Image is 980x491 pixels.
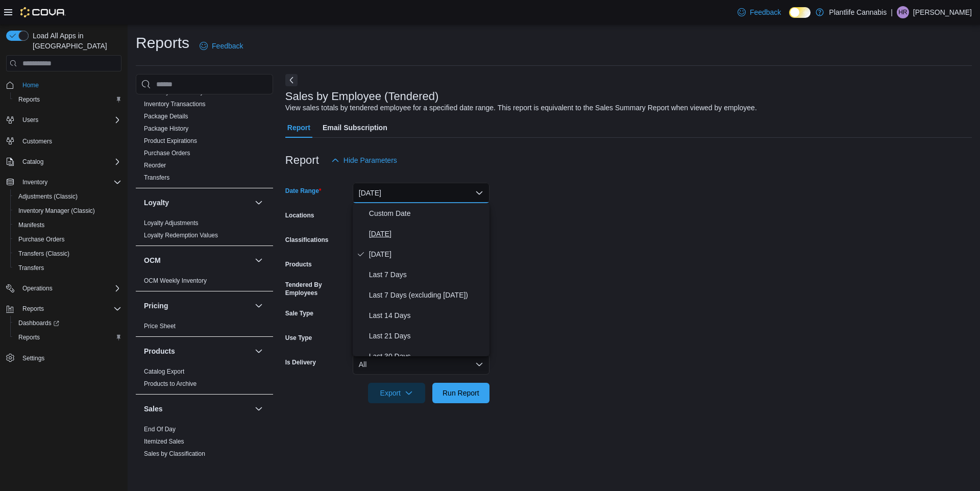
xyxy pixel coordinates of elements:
span: Customers [18,134,121,147]
span: Home [22,81,39,89]
span: Catalog [22,158,43,166]
span: Transfers [144,174,169,182]
a: Inventory Manager (Classic) [14,205,99,217]
a: Feedback [195,36,247,56]
span: Loyalty Redemption Values [144,231,218,239]
span: Email Subscription [323,117,387,138]
span: Operations [18,282,121,294]
button: OCM [144,255,251,265]
label: Date Range [285,187,322,195]
span: Transfers (Classic) [18,250,69,258]
span: Adjustments (Classic) [14,190,121,203]
a: Product Expirations [144,137,197,144]
a: Settings [18,352,48,364]
div: Select listbox [353,203,489,356]
span: Report [287,117,310,138]
span: Price Sheet [144,322,176,330]
button: Home [2,78,126,92]
label: Locations [285,211,314,219]
a: Loyalty Adjustments [144,219,199,227]
button: Loyalty [144,198,251,208]
span: Reorder [144,161,166,169]
span: Reports [18,303,121,315]
span: Home [18,79,121,91]
span: Products to Archive [144,380,197,388]
span: Itemized Sales [144,437,184,446]
label: Classifications [285,236,329,244]
a: OCM Weekly Inventory [144,277,207,284]
button: Adjustments (Classic) [10,189,126,204]
button: Manifests [10,218,126,232]
span: Transfers (Classic) [14,248,121,260]
span: Users [22,116,38,124]
span: Purchase Orders [14,233,121,245]
span: Last 21 Days [369,330,485,342]
a: Package Details [144,113,188,120]
a: Price Sheet [144,323,176,330]
span: Users [18,114,121,126]
button: Loyalty [253,197,265,209]
button: Inventory Manager (Classic) [10,204,126,218]
h3: Sales [144,404,163,414]
span: Customers [22,137,52,145]
button: Products [144,346,251,356]
div: Inventory [136,49,273,188]
span: Last 7 Days [369,268,485,281]
nav: Complex example [6,73,121,392]
button: Inventory [18,176,52,188]
span: Export [374,383,419,403]
a: Home [18,79,43,91]
span: Purchase Orders [18,235,65,243]
span: Custom Date [369,207,485,219]
label: Tendered By Employees [285,281,349,297]
div: View sales totals by tendered employee for a specified date range. This report is equivalent to t... [285,103,757,113]
span: Run Report [443,388,479,398]
span: Dashboards [18,319,59,327]
a: Catalog Export [144,368,184,375]
button: Operations [18,282,57,294]
a: Transfers (Classic) [14,248,73,260]
button: Products [253,345,265,357]
span: Load All Apps in [GEOGRAPHIC_DATA] [29,31,121,51]
span: Inventory [18,176,121,188]
span: [DATE] [369,228,485,240]
a: Reports [14,331,44,343]
button: Inventory [2,175,126,189]
button: All [353,354,489,375]
h3: Pricing [144,301,168,311]
span: Dashboards [14,317,121,329]
span: Product Expirations [144,137,197,145]
label: Use Type [285,334,312,342]
span: Operations [22,284,53,292]
span: Purchase Orders [144,149,190,157]
a: Inventory Transactions [144,101,206,108]
button: Reports [2,302,126,316]
div: OCM [136,275,273,291]
button: Catalog [2,155,126,169]
span: Feedback [212,41,243,51]
a: Dashboards [10,316,126,330]
span: Feedback [750,7,781,17]
button: Hide Parameters [327,150,401,170]
button: Users [2,113,126,127]
a: Sales by Day [144,462,180,470]
span: Settings [18,352,121,364]
a: Adjustments (Classic) [14,190,82,203]
p: [PERSON_NAME] [913,6,972,18]
button: Purchase Orders [10,232,126,247]
div: Pricing [136,320,273,336]
span: Loyalty Adjustments [144,219,199,227]
h3: Sales by Employee (Tendered) [285,90,439,103]
a: Reports [14,93,44,106]
button: Pricing [253,300,265,312]
span: Reports [22,305,44,313]
p: Plantlife Cannabis [829,6,887,18]
button: Pricing [144,301,251,311]
span: Inventory Transactions [144,100,206,108]
span: Inventory Manager (Classic) [14,205,121,217]
button: Settings [2,351,126,365]
button: Reports [10,330,126,345]
a: Feedback [733,2,785,22]
h3: OCM [144,255,161,265]
span: Manifests [14,219,121,231]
